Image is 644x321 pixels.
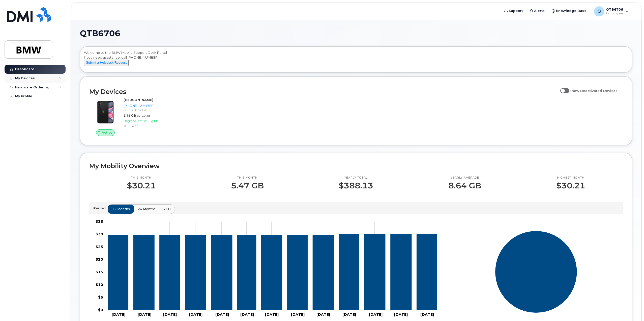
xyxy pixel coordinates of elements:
[102,130,112,135] span: Active
[560,86,564,90] input: Show Deactivated Devices
[622,299,640,317] iframe: Messenger Launcher
[98,308,103,312] tspan: $0
[124,108,216,112] div: Carrier: T-Mobile
[112,312,125,317] tspan: [DATE]
[96,282,103,287] tspan: $10
[138,207,156,211] span: 24 months
[556,176,585,180] p: Highest month
[448,176,481,180] p: Yearly average
[448,181,481,190] p: 8.64 GB
[84,50,628,70] div: Welcome to the BMW Mobile Support Desk Portal If you need assistance, call [PHONE_NUMBER].
[127,181,156,190] p: $30.21
[96,270,103,274] tspan: $15
[127,176,156,180] p: This month
[93,100,118,124] img: iPhone_11.jpg
[291,312,305,317] tspan: [DATE]
[163,207,171,211] span: YTD
[96,232,103,236] tspan: $30
[124,119,147,123] span: Upgrade Status:
[108,234,437,310] g: 864-626-7522
[556,181,585,190] p: $30.21
[240,312,254,317] tspan: [DATE]
[137,114,151,117] span: at [DATE]
[124,103,216,108] div: [PHONE_NUMBER]
[98,295,103,300] tspan: $5
[124,124,216,128] div: iPhone 11
[421,312,434,317] tspan: [DATE]
[93,206,108,211] p: Period
[569,89,618,93] span: Show Deactivated Devices
[96,244,103,249] tspan: $25
[339,181,373,190] p: $388.13
[189,312,202,317] tspan: [DATE]
[215,312,229,317] tspan: [DATE]
[124,98,153,102] strong: [PERSON_NAME]
[394,312,408,317] tspan: [DATE]
[138,312,151,317] tspan: [DATE]
[96,257,103,262] tspan: $20
[231,181,264,190] p: 5.47 GB
[495,231,577,313] g: Series
[80,30,120,37] span: QTB6706
[89,97,218,136] a: Active[PERSON_NAME][PHONE_NUMBER]Carrier: T-Mobile1.78 GBat [DATE]Upgrade Status:EligibleiPhone 11
[84,60,129,66] button: Submit a Helpdesk Request
[89,162,623,170] h2: My Mobility Overview
[163,312,177,317] tspan: [DATE]
[84,60,129,64] a: Submit a Helpdesk Request
[148,119,158,123] span: Eligible
[369,312,383,317] tspan: [DATE]
[96,219,103,224] tspan: $35
[89,88,558,95] h2: My Devices
[231,176,264,180] p: This month
[265,312,279,317] tspan: [DATE]
[342,312,356,317] tspan: [DATE]
[316,312,330,317] tspan: [DATE]
[339,176,373,180] p: Yearly total
[124,114,136,117] span: 1.78 GB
